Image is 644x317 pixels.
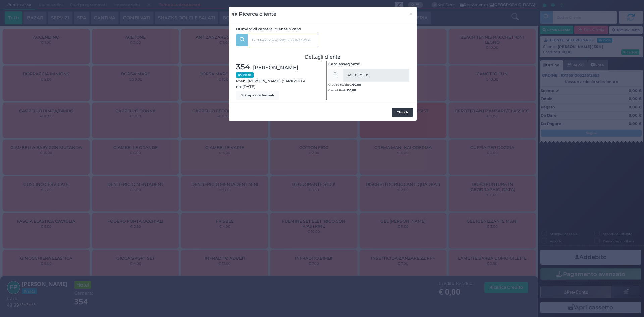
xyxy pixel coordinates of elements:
small: Carnet Pasti: [328,88,356,92]
b: € [352,83,361,86]
div: Pren. [PERSON_NAME] (9APX2T105) dal [232,61,323,100]
span: × [409,10,413,18]
label: Card assegnata: [328,61,360,67]
label: Numero di camera, cliente o card [236,26,301,32]
button: Chiudi [405,7,417,22]
button: Stampa credenziali [236,91,279,100]
b: € [347,88,356,92]
small: In casa [236,72,254,78]
h3: Dettagli cliente [236,54,410,60]
small: Credito residuo: [328,83,361,86]
h3: Ricerca cliente [232,10,276,18]
span: 0,00 [354,82,361,87]
span: [DATE] [242,84,256,90]
span: [PERSON_NAME] [253,64,298,71]
input: Es. 'Mario Rossi', '220' o '108123234234' [248,34,318,46]
span: 0,00 [349,88,356,92]
span: 354 [236,61,250,73]
button: Chiudi [392,108,413,117]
